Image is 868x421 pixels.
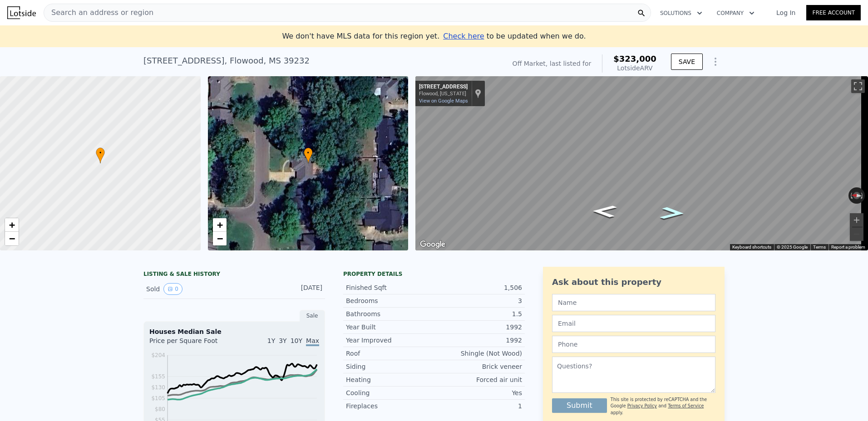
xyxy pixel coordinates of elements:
[143,270,325,279] div: LISTING & SALE HISTORY
[44,7,153,18] span: Search an address or region
[513,59,592,68] div: Off Market, last listed for
[151,395,165,401] tspan: $105
[419,91,468,97] div: Flowood, [US_STATE]
[653,5,710,21] button: Solutions
[443,32,484,40] span: Check here
[151,373,165,380] tspan: $155
[611,397,715,416] div: This site is protected by reCAPTCHA and the Google and apply.
[343,270,525,278] div: Property details
[346,283,434,292] div: Finished Sqft
[346,309,434,318] div: Bathrooms
[850,213,863,227] button: Zoom in
[155,406,165,412] tspan: $80
[96,147,105,163] div: •
[304,147,313,163] div: •
[434,296,522,305] div: 3
[831,245,865,250] a: Report a problem
[346,349,434,358] div: Roof
[9,219,15,230] span: +
[282,31,586,42] div: We don't have MLS data for this region yet.
[7,6,36,19] img: Lotside
[671,54,703,70] button: SAVE
[346,323,434,332] div: Year Built
[851,79,865,93] button: Toggle fullscreen view
[582,202,627,220] path: Go North, Windwood Cir
[434,309,522,318] div: 1.5
[146,283,227,295] div: Sold
[806,5,861,20] a: Free Account
[418,239,448,250] a: Open this area in Google Maps (opens a new window)
[415,76,868,250] div: Street View
[552,336,715,353] input: Phone
[163,283,182,295] button: View historical data
[613,54,656,64] span: $323,000
[291,337,302,344] span: 10Y
[415,76,868,250] div: Map
[300,310,325,322] div: Sale
[143,54,310,67] div: [STREET_ADDRESS] , Flowood , MS 39232
[149,327,319,336] div: Houses Median Sale
[552,398,607,413] button: Submit
[668,403,704,408] a: Terms of Service
[434,323,522,332] div: 1992
[765,8,806,17] a: Log In
[419,98,468,104] a: View on Google Maps
[434,401,522,411] div: 1
[346,375,434,384] div: Heating
[848,187,853,204] button: Rotate counterclockwise
[96,149,105,157] span: •
[149,336,234,351] div: Price per Square Foot
[475,88,481,98] a: Show location on map
[306,337,319,346] span: Max
[304,149,313,157] span: •
[346,388,434,397] div: Cooling
[813,245,826,250] a: Terms
[434,362,522,371] div: Brick veneer
[434,388,522,397] div: Yes
[5,232,19,245] a: Zoom out
[151,352,165,358] tspan: $204
[217,233,222,244] span: −
[346,362,434,371] div: Siding
[213,232,227,245] a: Zoom out
[9,233,15,244] span: −
[552,276,715,289] div: Ask about this property
[279,337,286,344] span: 3Y
[552,294,715,311] input: Name
[434,375,522,384] div: Forced air unit
[860,187,865,204] button: Rotate clockwise
[850,227,863,241] button: Zoom out
[282,283,322,295] div: [DATE]
[777,245,808,250] span: © 2025 Google
[706,53,725,71] button: Show Options
[434,336,522,345] div: 1992
[346,401,434,411] div: Fireplaces
[213,218,227,232] a: Zoom in
[710,5,762,21] button: Company
[418,239,448,250] img: Google
[419,83,468,91] div: [STREET_ADDRESS]
[346,296,434,305] div: Bedrooms
[151,384,165,391] tspan: $130
[552,315,715,332] input: Email
[732,244,771,250] button: Keyboard shortcuts
[5,218,19,232] a: Zoom in
[848,191,865,200] button: Reset the view
[613,64,656,73] div: Lotside ARV
[650,204,695,222] path: Go South, Windwood Cir
[434,349,522,358] div: Shingle (Not Wood)
[443,31,586,42] div: to be updated when we do.
[267,337,275,344] span: 1Y
[346,336,434,345] div: Year Improved
[434,283,522,292] div: 1,506
[627,403,657,408] a: Privacy Policy
[217,219,222,230] span: +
